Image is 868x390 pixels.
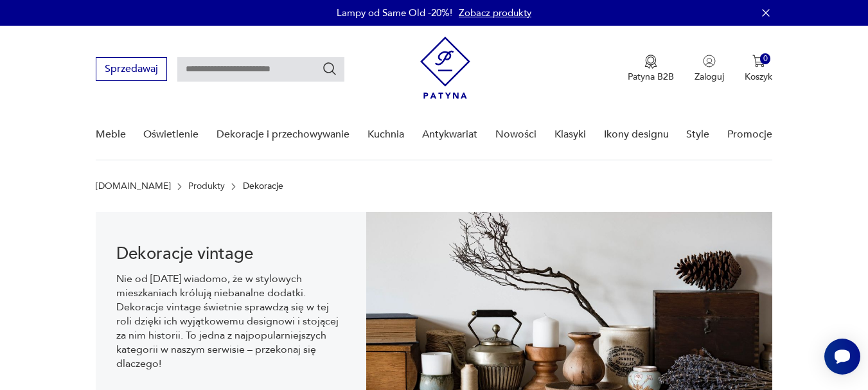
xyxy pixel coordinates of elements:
[420,37,470,99] img: Patyna - sklep z meblami i dekoracjami vintage
[752,55,765,67] img: Ikona koszyka
[188,181,225,191] a: Produkty
[495,110,536,159] a: Nowości
[745,71,772,83] p: Koszyk
[554,110,586,159] a: Klasyki
[644,55,657,69] img: Ikona medalu
[96,110,126,159] a: Meble
[368,110,404,159] a: Kuchnia
[727,110,772,159] a: Promocje
[695,55,724,83] button: Zaloguj
[628,55,674,83] a: Ikona medaluPatyna B2B
[604,110,669,159] a: Ikony designu
[824,339,860,375] iframe: Smartsupp widget button
[243,181,283,191] p: Dekoracje
[116,272,346,371] p: Nie od [DATE] wiadomo, że w stylowych mieszkaniach królują niebanalne dodatki. Dekoracje vintage ...
[628,55,674,83] button: Patyna B2B
[628,71,674,83] p: Patyna B2B
[422,110,477,159] a: Antykwariat
[745,55,772,83] button: 0Koszyk
[143,110,199,159] a: Oświetlenie
[695,71,724,83] p: Zaloguj
[337,6,452,19] p: Lampy od Same Old -20%!
[96,66,167,75] a: Sprzedawaj
[96,57,167,81] button: Sprzedawaj
[760,53,771,64] div: 0
[322,61,337,76] button: Szukaj
[703,55,716,67] img: Ikonka użytkownika
[686,110,709,159] a: Style
[459,6,531,19] a: Zobacz produkty
[217,110,350,159] a: Dekoracje i przechowywanie
[116,246,346,261] h1: Dekoracje vintage
[96,181,171,191] a: [DOMAIN_NAME]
